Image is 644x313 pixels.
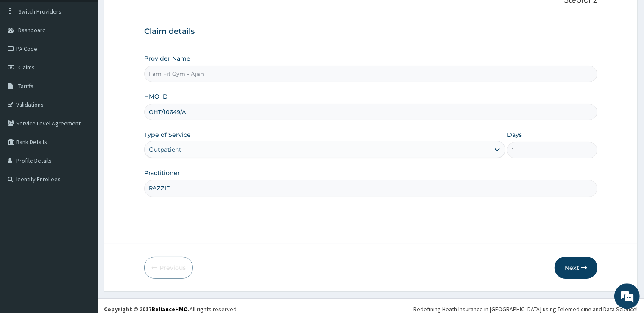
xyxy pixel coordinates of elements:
a: RelianceHMO [151,305,188,313]
button: Next [555,257,597,279]
span: Switch Providers [18,8,61,15]
button: Previous [144,257,193,279]
label: Provider Name [144,54,190,63]
span: Dashboard [18,26,46,34]
label: Practitioner [144,169,180,177]
label: HMO ID [144,92,168,101]
label: Days [507,130,522,139]
span: Claims [18,64,35,71]
input: Enter Name [144,180,597,197]
label: Type of Service [144,130,191,139]
span: Tariffs [18,82,33,90]
input: Enter HMO ID [144,104,597,120]
strong: Copyright © 2017 . [104,305,190,313]
h3: Claim details [144,27,597,36]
